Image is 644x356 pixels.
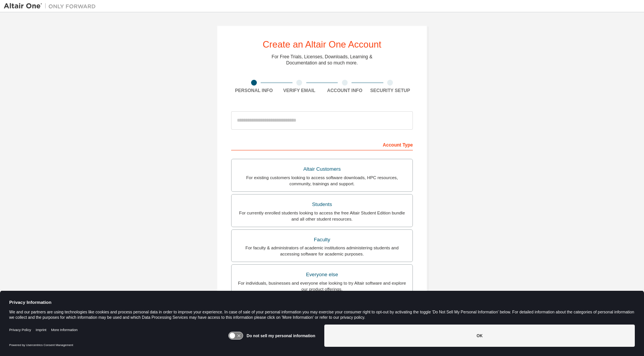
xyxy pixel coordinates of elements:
div: Altair Customers [236,164,408,175]
div: Personal Info [231,87,277,94]
div: Security Setup [368,87,413,94]
img: Altair One [4,2,100,10]
div: Verify Email [277,87,322,94]
div: Students [236,199,408,210]
div: For Free Trials, Licenses, Downloads, Learning & Documentation and so much more. [272,54,373,66]
div: Faculty [236,234,408,245]
div: For existing customers looking to access software downloads, HPC resources, community, trainings ... [236,175,408,187]
div: Account Info [322,87,368,94]
div: Create an Altair One Account [263,40,381,49]
div: For faculty & administrators of academic institutions administering students and accessing softwa... [236,245,408,257]
div: Account Type [231,138,413,150]
div: For currently enrolled students looking to access the free Altair Student Edition bundle and all ... [236,210,408,222]
div: For individuals, businesses and everyone else looking to try Altair software and explore our prod... [236,280,408,292]
div: Everyone else [236,269,408,280]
